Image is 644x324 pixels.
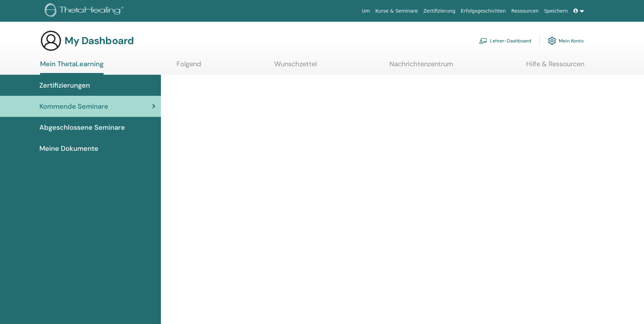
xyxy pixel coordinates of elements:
a: Folgend [177,60,201,73]
a: Speichern [541,5,571,17]
img: chalkboard-teacher.svg [479,38,487,44]
a: Mein ThetaLearning [40,60,104,75]
a: Nachrichtenzentrum [389,60,453,73]
img: generic-user-icon.jpg [40,30,62,52]
span: Meine Dokumente [39,143,98,154]
h3: My Dashboard [65,35,134,47]
a: Erfolgsgeschichten [458,5,509,17]
a: Wunschzettel [274,60,317,73]
a: Hilfe & Ressourcen [526,60,584,73]
a: Lehrer-Dashboard [479,33,531,48]
span: Zertifizierungen [39,80,90,90]
a: Ressourcen [509,5,541,17]
a: Um [359,5,373,17]
a: Kurse & Seminare [373,5,421,17]
a: Mein Konto [548,33,584,48]
span: Abgeschlossene Seminare [39,122,125,132]
a: Zertifizierung [421,5,458,17]
span: Kommende Seminare [39,101,108,111]
img: logo.png [45,3,126,19]
img: cog.svg [548,35,556,47]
